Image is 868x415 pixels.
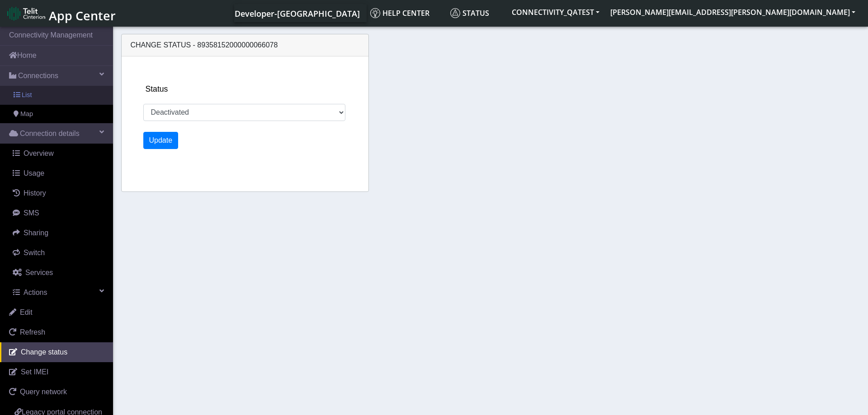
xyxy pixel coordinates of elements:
[131,41,278,49] span: Change status - 89358152000000066078
[24,149,54,157] span: Overview
[4,144,113,163] a: Overview
[4,223,113,243] a: Sharing
[146,83,168,95] label: Status
[4,243,113,263] a: Switch
[450,8,489,18] span: Status
[370,8,380,18] img: knowledge.svg
[4,283,113,303] a: Actions
[24,289,47,296] span: Actions
[21,368,48,376] span: Set IMEI
[24,189,46,197] span: History
[7,4,114,23] a: App Center
[20,308,33,316] span: Edit
[21,348,67,356] span: Change status
[367,4,447,22] a: Help center
[506,4,605,20] button: CONNECTIVITY_QATEST
[20,328,45,336] span: Refresh
[24,169,44,177] span: Usage
[24,229,48,237] span: Sharing
[605,4,861,20] button: [PERSON_NAME][EMAIL_ADDRESS][PERSON_NAME][DOMAIN_NAME]
[20,388,67,396] span: Query network
[143,132,179,149] button: Update
[7,6,45,21] img: logo-telit-cinterion-gw-new.png
[4,183,113,203] a: History
[370,8,429,18] span: Help center
[4,163,113,183] a: Usage
[24,249,45,256] span: Switch
[25,269,53,276] span: Services
[234,4,359,22] a: Your current platform instance
[4,263,113,283] a: Services
[49,7,116,24] span: App Center
[447,4,506,22] a: Status
[22,90,32,100] span: List
[18,70,58,81] span: Connections
[20,128,80,139] span: Connection details
[450,8,460,18] img: status.svg
[235,8,360,19] span: Developer-[GEOGRAPHIC_DATA]
[20,109,33,119] span: Map
[24,209,39,217] span: SMS
[4,203,113,223] a: SMS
